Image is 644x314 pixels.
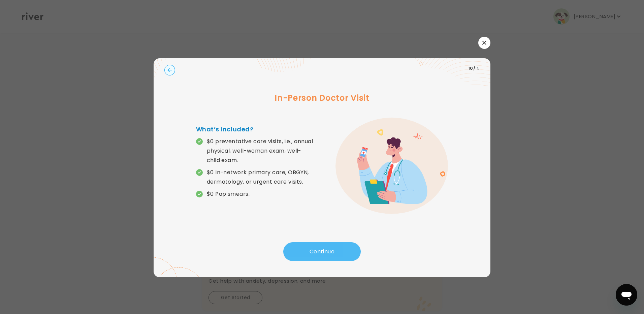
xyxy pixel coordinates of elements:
[207,189,250,199] p: $0 Pap smears.
[283,242,361,261] button: Continue
[164,92,480,104] h3: In-Person Doctor Visit
[207,168,322,187] p: $0 In-network primary care, OBGYN, dermatology, or urgent care visits.
[196,125,322,134] h4: What’s Included?
[207,137,322,165] p: $0 preventative care visits, i.e., annual physical, well-woman exam, well-child exam.
[335,118,448,214] img: error graphic
[616,284,637,306] iframe: Button to launch messaging window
